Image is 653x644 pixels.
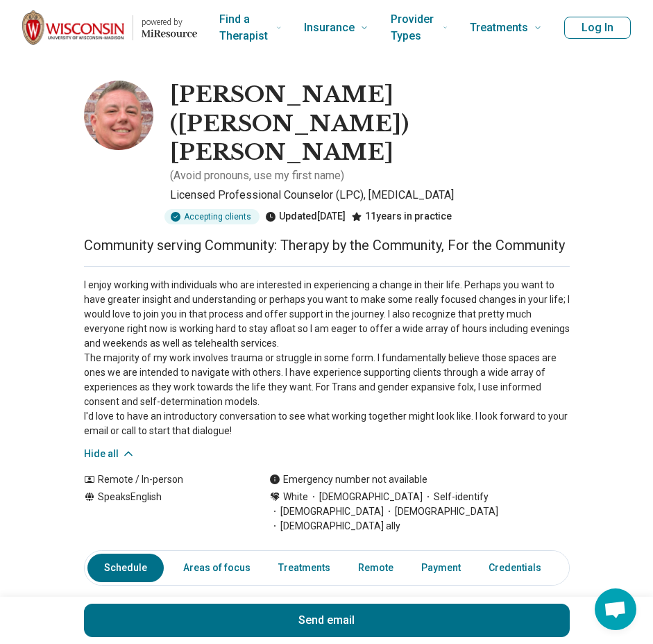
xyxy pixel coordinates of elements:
[164,209,260,224] div: Accepting clients
[84,472,241,487] div: Remote / In-person
[22,6,197,50] a: Home page
[391,10,437,46] span: Provider Types
[84,278,570,438] p: I enjoy working with individuals who are interested in experiencing a change in their life. Perha...
[84,447,135,461] button: Hide all
[84,236,570,255] p: Community serving Community: Therapy by the Community, For the Community
[595,588,636,630] div: Open chat
[564,17,631,39] button: Log In
[265,209,346,224] div: Updated [DATE]
[87,554,164,582] a: Schedule
[413,554,469,582] a: Payment
[351,209,452,224] div: 11 years in practice
[84,604,570,637] button: Send email
[423,490,489,504] span: Self-identify
[142,17,197,28] p: powered by
[269,519,400,534] span: [DEMOGRAPHIC_DATA] ally
[84,81,153,150] img: Elaina Meier, Licensed Professional Counselor (LPC)
[308,490,423,504] span: [DEMOGRAPHIC_DATA]
[269,472,427,487] div: Emergency number not available
[170,167,344,184] p: ( Avoid pronouns, use my first name )
[270,554,339,582] a: Treatments
[561,554,611,582] a: Other
[84,490,241,534] div: Speaks English
[350,554,402,582] a: Remote
[480,554,550,582] a: Credentials
[304,18,355,38] span: Insurance
[175,554,259,582] a: Areas of focus
[384,504,498,519] span: [DEMOGRAPHIC_DATA]
[170,187,570,204] p: Licensed Professional Counselor (LPC), [MEDICAL_DATA]
[219,10,271,46] span: Find a Therapist
[269,504,384,519] span: [DEMOGRAPHIC_DATA]
[170,81,570,167] h1: [PERSON_NAME] ([PERSON_NAME]) [PERSON_NAME]
[470,18,528,38] span: Treatments
[283,490,308,504] span: White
